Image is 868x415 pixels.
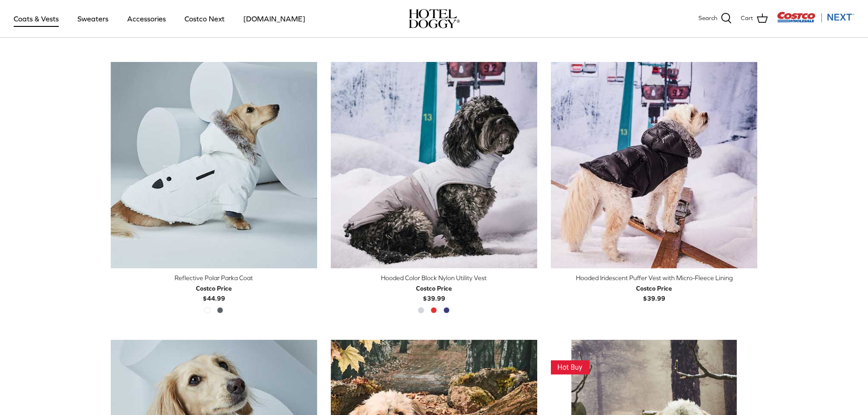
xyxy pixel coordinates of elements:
[331,273,537,283] div: Hooded Color Block Nylon Utility Vest
[5,3,67,34] a: Coats & Vests
[777,11,854,23] img: Costco Next
[741,14,753,23] span: Cart
[699,13,732,25] a: Search
[409,9,460,28] a: hoteldoggy.com hoteldoggycom
[551,62,757,268] a: Hooded Iridescent Puffer Vest with Micro-Fleece Lining
[196,283,232,293] div: Costco Price
[416,283,452,293] div: Costco Price
[119,3,174,34] a: Accessories
[331,62,537,268] a: Hooded Color Block Nylon Utility Vest
[699,14,717,23] span: Search
[111,273,317,283] div: Reflective Polar Parka Coat
[69,3,117,34] a: Sweaters
[331,273,537,303] a: Hooded Color Block Nylon Utility Vest Costco Price$39.99
[111,273,317,303] a: Reflective Polar Parka Coat Costco Price$44.99
[551,360,590,374] img: This Item Is A Hot Buy! Get it While the Deal is Good!
[777,17,854,24] a: Visit Costco Next
[416,283,452,302] b: $39.99
[551,273,757,303] a: Hooded Iridescent Puffer Vest with Micro-Fleece Lining Costco Price$39.99
[235,3,313,34] a: [DOMAIN_NAME]
[636,283,672,293] div: Costco Price
[196,283,232,302] b: $44.99
[551,273,757,283] div: Hooded Iridescent Puffer Vest with Micro-Fleece Lining
[409,9,460,28] img: hoteldoggycom
[741,13,768,25] a: Cart
[176,3,233,34] a: Costco Next
[636,283,672,302] b: $39.99
[111,62,317,268] a: Reflective Polar Parka Coat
